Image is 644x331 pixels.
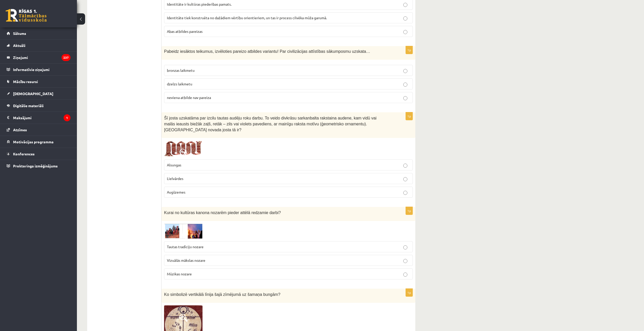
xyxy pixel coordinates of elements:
span: dzelzs laikmetu [167,82,192,86]
span: Aktuāli [13,43,25,48]
input: Augšzemes [403,191,407,195]
input: Alsungas [403,164,407,168]
span: Abas atbildes pareizas [167,29,203,34]
span: Alsungas [167,163,181,167]
a: Aktuāli [7,39,71,51]
span: Identitāte tiek konstruēta no dažādiem vērtību orientieriem, un tas ir process cilvēka mūža garumā. [167,15,327,20]
input: dzelzs laikmetu [403,83,407,87]
input: bronzas laikmetu [403,69,407,73]
span: bronzas laikmetu [167,68,195,73]
i: 237 [62,54,71,61]
a: Digitālie materiāli [7,100,71,112]
legend: Ziņojumi [13,52,71,63]
span: Ko simbolizē vertikālā līnija šajā zīmējumā uz šamaņa bungām? [164,292,280,297]
span: Digitālie materiāli [13,103,44,108]
span: Vizuālās mākslas nozare [167,258,205,263]
a: Proktoringa izmēģinājums [7,160,71,172]
input: Identitāte ir kultūras piederības pamats. [403,3,407,7]
span: Kurai no kultūras kanona nozarēm pieder attēlā redzamie darbi? [164,210,281,215]
a: Konferences [7,148,71,160]
input: Lielvārdes [403,177,407,181]
a: Atzīmes [7,124,71,136]
span: Tautas tradīciju nozare [167,244,204,249]
a: Informatīvie ziņojumi [7,64,71,75]
p: 1p [406,288,413,297]
span: Konferences [13,152,35,156]
img: 1.png [164,141,203,157]
span: Atzīmes [13,127,27,132]
a: Sākums [7,27,71,39]
legend: Informatīvie ziņojumi [13,64,71,75]
legend: Maksājumi [13,112,71,124]
p: 1p [406,207,413,215]
input: Identitāte tiek konstruēta no dažādiem vērtību orientieriem, un tas ir process cilvēka mūža garumā. [403,16,407,21]
a: Rīgas 1. Tālmācības vidusskola [6,9,47,22]
span: Sākums [13,31,26,36]
span: Identitāte ir kultūras piederības pamats. [167,2,232,6]
a: Ziņojumi237 [7,52,71,63]
i: 1 [64,114,71,121]
span: Mūzikas nozare [167,272,192,276]
span: Pabeidz iesāktos teikumus, izvēloties pareizo atbildes variantu! Par civilizācijas attīstības sāk... [164,49,370,54]
input: Abas atbildes pareizas [403,30,407,34]
a: [DEMOGRAPHIC_DATA] [7,88,71,99]
input: Tautas tradīciju nozare [403,245,407,249]
p: 1p [406,46,413,54]
span: Mācību resursi [13,79,38,84]
span: [DEMOGRAPHIC_DATA] [13,91,53,96]
input: Vizuālās mākslas nozare [403,259,407,263]
p: 1p [406,112,413,120]
input: Mūzikas nozare [403,273,407,277]
a: Motivācijas programma [7,136,71,148]
span: Lielvārdes [167,176,183,181]
a: Maksājumi1 [7,112,71,124]
span: Motivācijas programma [13,139,54,144]
span: Augšzemes [167,190,185,194]
a: Mācību resursi [7,76,71,87]
span: Šī josta uzskatāma par izcilu tautas audēju roku darbu. To veido divkrāsu sarkanbalta rakstaina a... [164,116,377,132]
span: Proktoringa izmēģinājums [13,164,58,168]
input: neviena atbilde nav pareiza [403,96,407,100]
img: Ekr%C4%81nuz%C5%86%C4%93mums_2024-07-24_223245.png [164,224,203,239]
span: neviena atbilde nav pareiza [167,95,211,100]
